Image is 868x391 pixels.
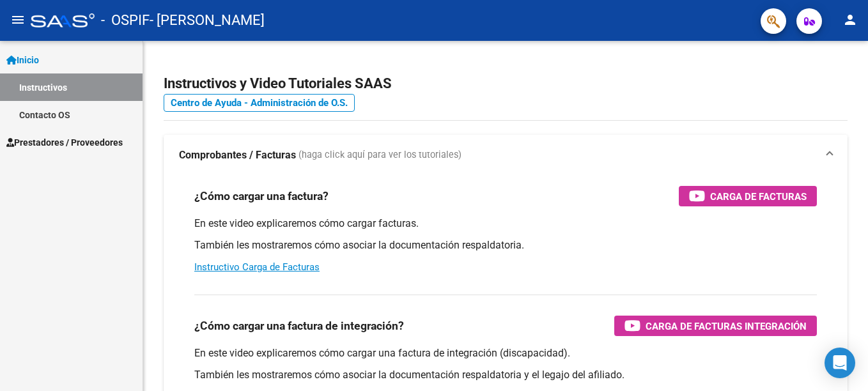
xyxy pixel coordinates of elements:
a: Centro de Ayuda - Administración de O.S. [164,94,355,112]
span: Prestadores / Proveedores [6,135,123,149]
p: En este video explicaremos cómo cargar facturas. [194,217,817,231]
span: - OSPIF [101,6,150,34]
p: También les mostraremos cómo asociar la documentación respaldatoria. [194,238,817,252]
span: Carga de Facturas [710,188,807,204]
p: En este video explicaremos cómo cargar una factura de integración (discapacidad). [194,346,817,360]
a: Instructivo Carga de Facturas [194,261,320,273]
mat-icon: menu [10,12,26,27]
p: También les mostraremos cómo asociar la documentación respaldatoria y el legajo del afiliado. [194,368,817,382]
h2: Instructivos y Video Tutoriales SAAS [164,72,848,96]
mat-icon: person [842,12,858,27]
span: Carga de Facturas Integración [646,318,807,334]
button: Carga de Facturas [679,186,817,206]
button: Carga de Facturas Integración [614,316,817,336]
span: (haga click aquí para ver los tutoriales) [298,148,461,162]
div: Open Intercom Messenger [825,348,855,378]
mat-expansion-panel-header: Comprobantes / Facturas (haga click aquí para ver los tutoriales) [164,135,848,176]
span: - [PERSON_NAME] [150,6,265,34]
h3: ¿Cómo cargar una factura de integración? [194,317,404,335]
span: Inicio [6,53,39,67]
strong: Comprobantes / Facturas [179,148,296,162]
h3: ¿Cómo cargar una factura? [194,187,329,205]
